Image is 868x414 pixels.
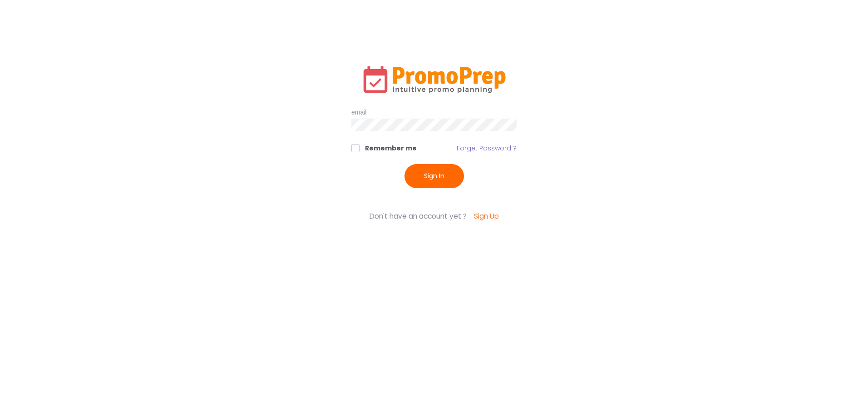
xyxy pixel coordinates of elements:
img: promo-prep-logo.png [361,64,507,94]
input: Email [351,107,517,119]
button: Sign In [404,164,464,188]
a: Forget Password ? [457,144,517,153]
a: Sign Up [474,211,499,221]
span: Don't have an account yet ? [370,211,467,221]
label: Remember me [351,144,417,153]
